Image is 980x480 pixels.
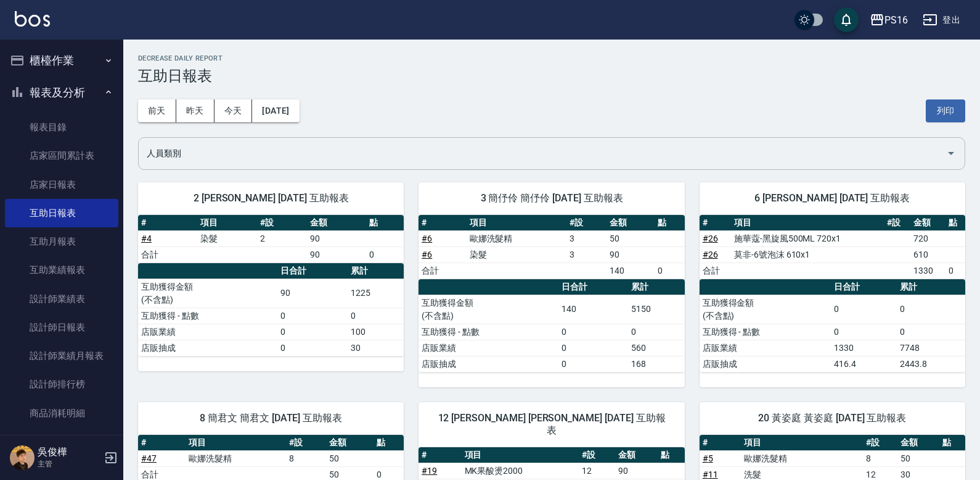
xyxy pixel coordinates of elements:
[731,230,884,246] td: 施華蔻-黑旋風500ML 720x1
[462,447,579,463] th: 項目
[615,463,658,479] td: 90
[700,324,831,340] td: 互助獲得 - 點數
[884,12,908,28] div: PS16
[700,356,831,372] td: 店販抽成
[741,435,863,451] th: 項目
[658,447,685,463] th: 點
[419,215,466,231] th: #
[897,435,939,451] th: 金額
[703,250,718,259] a: #26
[197,215,256,231] th: 項目
[138,215,404,263] table: a dense table
[558,356,628,372] td: 0
[138,435,186,451] th: #
[831,340,897,356] td: 1330
[5,77,118,109] button: 報表及分析
[700,295,831,324] td: 互助獲得金額 (不含點)
[558,340,628,356] td: 0
[5,342,118,370] a: 設計師業績月報表
[926,99,965,122] button: 列印
[10,445,35,470] img: Person
[606,230,654,246] td: 50
[897,324,965,340] td: 0
[566,230,606,246] td: 3
[348,308,404,324] td: 0
[700,279,965,373] table: a dense table
[5,141,118,170] a: 店家區間累計表
[5,399,118,427] a: 商品消耗明細
[703,469,718,479] a: #11
[741,450,863,466] td: 歐娜洗髮精
[834,7,859,32] button: save
[422,234,432,243] a: #6
[863,450,898,466] td: 8
[277,263,347,279] th: 日合計
[366,246,404,263] td: 0
[277,308,347,324] td: 0
[714,192,950,204] span: 6 [PERSON_NAME] [DATE] 互助報表
[700,435,741,451] th: #
[433,192,669,204] span: 3 簡伃伶 簡伃伶 [DATE] 互助報表
[566,246,606,263] td: 3
[897,450,939,466] td: 50
[286,435,326,451] th: #設
[366,215,404,231] th: 點
[700,215,965,279] table: a dense table
[138,54,965,62] h2: Decrease Daily Report
[419,279,684,373] table: a dense table
[558,295,628,324] td: 140
[5,427,118,456] a: 單一服務項目查詢
[945,263,965,279] td: 0
[326,450,374,466] td: 50
[831,324,897,340] td: 0
[628,356,684,372] td: 168
[831,295,897,324] td: 0
[5,227,118,256] a: 互助月報表
[138,263,404,356] table: a dense table
[419,215,684,279] table: a dense table
[5,370,118,398] a: 設計師排行榜
[467,215,567,231] th: 項目
[144,143,941,164] input: 人員名稱
[606,246,654,263] td: 90
[348,324,404,340] td: 100
[655,263,685,279] td: 0
[884,215,910,231] th: #設
[252,99,299,122] button: [DATE]
[897,356,965,372] td: 2443.8
[348,263,404,279] th: 累計
[615,447,658,463] th: 金額
[628,340,684,356] td: 560
[5,171,118,199] a: 店家日報表
[186,435,286,451] th: 項目
[419,356,558,372] td: 店販抽成
[5,285,118,313] a: 設計師業績表
[5,44,118,77] button: 櫃檯作業
[422,250,432,259] a: #6
[138,324,277,340] td: 店販業績
[138,340,277,356] td: 店販抽成
[15,11,50,27] img: Logo
[433,412,669,437] span: 12 [PERSON_NAME] [PERSON_NAME] [DATE] 互助報表
[141,234,152,243] a: #4
[257,230,307,246] td: 2
[467,230,567,246] td: 歐娜洗髮精
[277,324,347,340] td: 0
[918,9,965,32] button: 登出
[214,99,253,122] button: 今天
[419,324,558,340] td: 互助獲得 - 點數
[831,356,897,372] td: 416.4
[703,234,718,243] a: #26
[419,340,558,356] td: 店販業績
[138,99,176,122] button: 前天
[865,7,913,33] button: PS16
[38,458,100,469] p: 主管
[277,340,347,356] td: 0
[138,279,277,308] td: 互助獲得金額 (不含點)
[197,230,256,246] td: 染髮
[257,215,307,231] th: #設
[628,324,684,340] td: 0
[462,463,579,479] td: MK果酸燙2000
[176,99,214,122] button: 昨天
[138,215,197,231] th: #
